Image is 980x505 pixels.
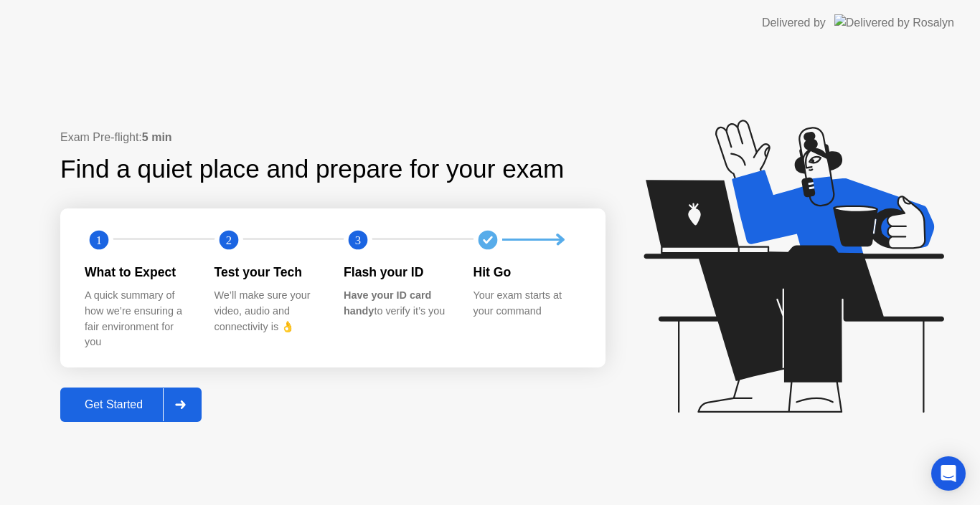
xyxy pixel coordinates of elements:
div: Flash your ID [344,263,451,282]
div: Open Intercom Messenger [931,456,966,491]
div: Find a quiet place and prepare for your exam [60,150,566,188]
div: A quick summary of how we’re ensuring a fair environment for you [85,288,192,350]
div: We’ll make sure your video, audio and connectivity is 👌 [215,288,321,335]
div: Delivered by [762,14,826,32]
text: 1 [96,234,102,247]
div: What to Expect [85,263,192,282]
div: Get Started [65,398,163,411]
text: 3 [355,234,361,247]
img: Delivered by Rosalyn [834,14,954,31]
b: Have your ID card handy [344,289,431,317]
div: to verify it’s you [344,288,451,319]
div: Test your Tech [215,263,321,282]
div: Your exam starts at your command [473,288,580,319]
text: 2 [225,234,231,247]
b: 5 min [142,131,172,143]
div: Hit Go [473,263,580,282]
button: Get Started [60,388,202,422]
div: Exam Pre-flight: [60,129,606,146]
